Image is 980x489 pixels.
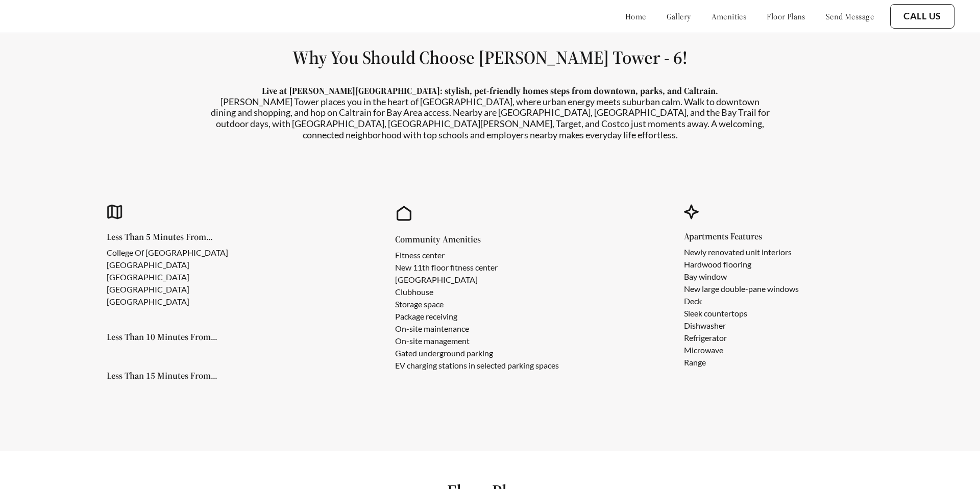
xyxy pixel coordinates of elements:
[395,235,575,244] h5: Community Amenities
[684,320,799,332] li: Dishwasher
[209,96,771,140] p: [PERSON_NAME] Tower places you in the heart of [GEOGRAPHIC_DATA], where urban energy meets suburb...
[684,283,799,295] li: New large double-pane windows
[395,323,559,335] li: On-site maintenance
[107,283,228,296] li: [GEOGRAPHIC_DATA]
[625,11,646,21] a: home
[684,246,799,258] li: Newly renovated unit interiors
[107,259,228,271] li: [GEOGRAPHIC_DATA]
[107,271,228,283] li: [GEOGRAPHIC_DATA]
[684,356,799,369] li: Range
[684,307,799,320] li: Sleek countertops
[890,4,954,29] button: Call Us
[684,271,799,283] li: Bay window
[107,332,217,341] h5: Less Than 10 Minutes From...
[684,295,799,307] li: Deck
[395,359,559,372] li: EV charging stations in selected parking spaces
[209,85,771,96] p: Live at [PERSON_NAME][GEOGRAPHIC_DATA]: stylish, pet-friendly homes steps from downtown, parks, a...
[107,232,244,241] h5: Less Than 5 Minutes From...
[684,232,815,241] h5: Apartments Features
[107,296,228,308] li: [GEOGRAPHIC_DATA]
[107,247,228,259] li: College Of [GEOGRAPHIC_DATA]
[826,11,874,21] a: send message
[24,46,955,69] h1: Why You Should Choose [PERSON_NAME] Tower - 6!
[395,298,559,310] li: Storage space
[395,286,559,298] li: Clubhouse
[395,274,559,286] li: [GEOGRAPHIC_DATA]
[767,11,805,21] a: floor plans
[395,261,559,274] li: New 11th floor fitness center
[667,11,691,21] a: gallery
[395,347,559,359] li: Gated underground parking
[684,258,799,271] li: Hardwood flooring
[712,11,747,21] a: amenities
[107,371,217,380] h5: Less Than 15 Minutes From...
[395,310,559,323] li: Package receiving
[684,332,799,344] li: Refrigerator
[395,249,559,261] li: Fitness center
[684,344,799,356] li: Microwave
[395,335,559,347] li: On-site management
[903,11,941,22] a: Call Us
